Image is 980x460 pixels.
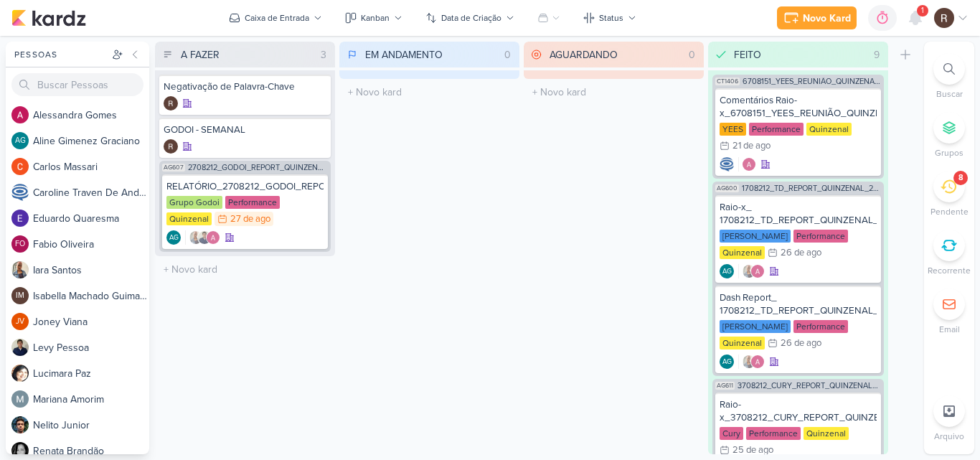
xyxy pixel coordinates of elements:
img: Rafael Dornelles [164,96,178,111]
div: Aline Gimenez Graciano [720,355,734,369]
div: Criador(a): Aline Gimenez Graciano [166,230,181,245]
div: Performance [793,230,848,243]
div: YEES [720,123,746,136]
div: Quinzenal [166,212,212,225]
img: kardz.app [11,9,86,27]
div: Raio-x_ 1708212_TD_REPORT_QUINZENAL_27.08 [720,201,877,227]
img: Alessandra Gomes [750,264,765,278]
img: Alessandra Gomes [11,106,29,123]
img: Iara Santos [742,355,756,369]
span: 6708151_YEES_REUNIÃO_QUINZENAL_COMERCIAL_20.08 [743,78,881,85]
div: I s a b e l l a M a c h a d o G u i m a r ã e s [33,288,149,304]
div: A l i n e G i m e n e z G r a c i a n o [33,133,149,149]
p: Pendente [930,205,969,218]
img: Rafael Dornelles [934,8,954,28]
div: L e v y P e s s o a [33,340,149,355]
div: [PERSON_NAME] [720,230,791,243]
li: Ctrl + F [924,53,974,100]
div: Criador(a): Aline Gimenez Graciano [720,264,734,278]
div: I a r a S a n t o s [33,263,149,278]
input: Buscar Pessoas [11,73,143,96]
div: Quinzenal [804,427,849,440]
div: Colaboradores: Alessandra Gomes [738,157,756,172]
div: Performance [749,123,804,136]
p: AG [722,359,732,366]
div: Grupo Godoi [166,196,222,209]
img: Caroline Traven De Andrade [11,184,29,201]
p: AG [15,137,26,145]
div: Quinzenal [720,337,765,349]
div: Dash Report_ 1708212_TD_REPORT_QUINZENAL_27.08 [720,291,877,317]
img: Levy Pessoa [197,230,212,245]
div: Performance [746,427,801,440]
span: 2708212_GODOI_REPORT_QUINZENAL_28.08 [188,164,328,172]
div: 26 de ago [781,248,821,258]
div: 9 [868,47,885,62]
p: AG [169,235,179,242]
div: Colaboradores: Iara Santos, Levy Pessoa, Alessandra Gomes [185,230,220,245]
div: Joney Viana [11,313,29,330]
span: CT1406 [715,78,740,85]
div: Cury [720,427,743,440]
img: Caroline Traven De Andrade [720,157,734,172]
div: Negativação de Palavra-Chave [164,80,326,93]
div: Quinzenal [720,246,765,259]
div: Raio-x_3708212_CURY_REPORT_QUINZENAL_26.08 [720,398,877,424]
div: RELATÓRIO_2708212_GODOI_REPORT_QUINZENAL_28.08 [166,180,324,193]
div: 3 [315,47,332,62]
div: C a r l o s M a s s a r i [33,159,149,174]
div: 21 de ago [732,141,771,151]
div: GODOI - SEMANAL [164,123,326,136]
span: 1708212_TD_REPORT_QUINZENAL_27.08 [742,184,881,192]
div: Aline Gimenez Graciano [166,230,181,245]
div: Criador(a): Rafael Dornelles [164,139,178,154]
input: + Novo kard [527,82,701,103]
div: 0 [499,47,517,62]
div: 8 [958,172,963,184]
div: 25 de ago [732,446,773,455]
div: Criador(a): Rafael Dornelles [164,96,178,111]
div: [PERSON_NAME] [720,320,791,333]
div: 0 [683,47,701,62]
span: AG600 [715,184,739,192]
div: Performance [793,320,848,333]
p: Buscar [936,88,963,100]
div: Isabella Machado Guimarães [11,287,29,304]
div: Colaboradores: Iara Santos, Alessandra Gomes [738,355,765,369]
input: + Novo kard [158,259,332,280]
div: C a r o l i n e T r a v e n D e A n d r a d e [33,185,149,200]
div: Colaboradores: Iara Santos, Alessandra Gomes [738,264,765,278]
img: Alessandra Gomes [742,157,756,172]
div: Pessoas [11,48,109,61]
img: Carlos Massari [11,158,29,175]
button: Novo Kard [777,6,857,29]
p: JV [16,318,24,326]
span: 3708212_CURY_REPORT_QUINZENAL_26.08 [738,382,881,390]
span: AG607 [162,164,185,172]
img: Lucimara Paz [11,365,29,382]
img: Rafael Dornelles [164,139,178,154]
div: Performance [225,196,280,209]
div: Comentários Raio-x_6708151_YEES_REUNIÃO_QUINZENAL_COMERCIAL_20.08 [720,94,877,120]
p: IM [16,292,24,300]
img: Iara Santos [11,261,29,278]
div: 27 de ago [230,215,270,224]
img: Eduardo Quaresma [11,210,29,227]
img: Alessandra Gomes [750,355,765,369]
span: AG611 [715,382,735,390]
p: Email [939,323,960,336]
img: Iara Santos [742,264,756,278]
img: Renata Brandão [11,442,29,459]
div: J o n e y V i a n a [33,314,149,329]
div: L u c i m a r a P a z [33,366,149,381]
img: Iara Santos [189,230,203,245]
div: A l e s s a n d r a G o m e s [33,108,149,123]
div: Novo Kard [803,11,851,26]
div: Fabio Oliveira [11,235,29,253]
p: Arquivo [934,430,964,443]
span: 1 [921,5,924,17]
p: FO [15,240,25,248]
div: F a b i o O l i v e i r a [33,237,149,252]
p: AG [722,268,732,276]
img: Levy Pessoa [11,339,29,356]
